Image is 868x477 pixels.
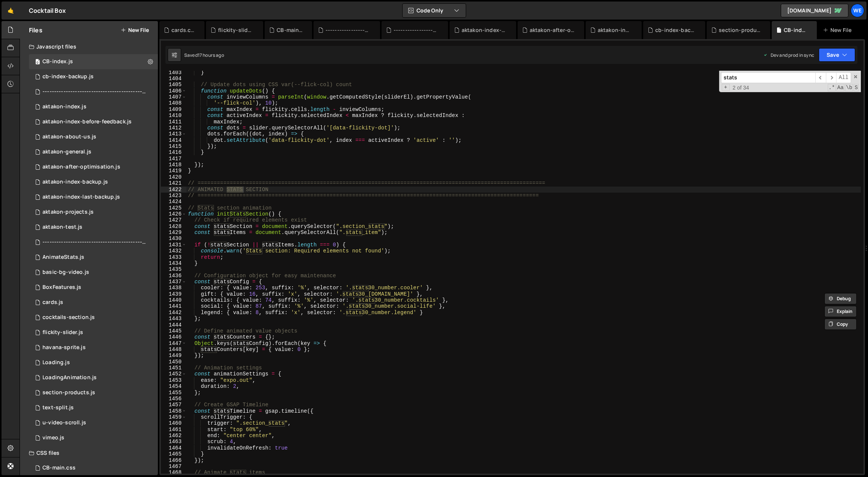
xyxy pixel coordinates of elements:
[161,174,186,180] div: 1420
[218,26,254,34] div: flickity-slider.css
[161,180,186,186] div: 1421
[42,73,94,80] div: cb-index-backup.js
[161,279,186,285] div: 1437
[722,84,730,91] span: Toggle Replace mode
[823,26,854,34] div: New File
[828,84,836,91] span: RegExp Search
[29,400,158,415] div: 12094/41439.js
[161,408,186,414] div: 1458
[826,72,836,83] span: ​
[403,4,466,17] button: Code Only
[161,291,186,297] div: 1439
[730,85,752,91] span: 2 of 34
[42,118,132,125] div: aktakon-index-before-feedback.js
[161,82,186,88] div: 1405
[29,370,158,385] div: 12094/30492.js
[42,389,95,396] div: section-products.js
[784,26,808,34] div: CB-index.js
[29,430,158,445] div: 12094/29507.js
[161,297,186,303] div: 1440
[815,72,826,83] span: ​
[161,235,186,242] div: 1430
[394,26,439,34] div: ----------------------------------------------------------------.js
[161,365,186,371] div: 1451
[836,84,844,91] span: CaseSensitive Search
[161,396,186,402] div: 1456
[161,427,186,433] div: 1461
[161,125,186,131] div: 1412
[29,190,158,205] div: 12094/44999.js
[836,72,851,83] span: Alt-Enter
[42,239,146,246] div: ----------------------------------------------------------------------------------------.js
[42,179,108,185] div: aktakon-index-backup.js
[42,374,97,381] div: LoadingAnimation.js
[851,4,864,17] a: We
[277,26,303,34] div: CB-main.css
[161,131,186,137] div: 1413
[161,371,186,377] div: 1452
[42,194,120,201] div: aktakon-index-last-backup.js
[29,205,158,220] div: 12094/44389.js
[42,359,70,366] div: Loading.js
[161,266,186,272] div: 1435
[29,54,158,69] div: 12094/46486.js
[29,235,161,250] div: 12094/46985.js
[161,420,186,426] div: 1460
[161,193,186,199] div: 1423
[42,284,81,291] div: BoxFeatures.js
[198,52,224,58] div: 17 hours ago
[42,404,74,411] div: text-split.js
[29,175,158,190] div: 12094/44174.js
[161,457,186,463] div: 1466
[161,303,186,309] div: 1441
[29,84,161,99] div: 12094/46984.js
[161,119,186,125] div: 1411
[29,144,158,160] div: 12094/45380.js
[20,39,158,54] div: Javascript files
[161,377,186,383] div: 1453
[42,329,83,336] div: flickity-slider.js
[29,220,158,235] div: 12094/45381.js
[824,319,857,330] button: Copy
[29,26,42,34] h2: Files
[161,137,186,143] div: 1414
[161,359,186,365] div: 1450
[161,414,186,420] div: 1459
[2,2,20,20] a: 🤙
[42,149,91,155] div: aktakon-general.js
[161,254,186,260] div: 1433
[161,439,186,445] div: 1463
[42,58,73,65] div: CB-index.js
[161,94,186,100] div: 1407
[29,250,158,265] div: 12094/30498.js
[721,72,815,83] input: Search for
[29,129,158,144] div: 12094/44521.js
[35,59,40,65] span: 0
[161,445,186,451] div: 1464
[161,433,186,439] div: 1462
[161,199,186,205] div: 1424
[763,52,814,58] div: Dev and prod in sync
[29,160,158,175] div: 12094/46147.js
[42,419,86,426] div: u-video-scroll.js
[171,26,195,34] div: cards.css
[161,187,186,193] div: 1422
[42,434,64,441] div: vimeo.js
[121,27,149,33] button: New File
[29,99,158,114] div: 12094/43364.js
[42,209,94,216] div: aktakon-projects.js
[161,100,186,106] div: 1408
[161,334,186,340] div: 1446
[42,88,146,95] div: ----------------------------------------------------------------.js
[781,4,848,17] a: [DOMAIN_NAME]
[161,273,186,279] div: 1436
[161,463,186,469] div: 1467
[42,299,63,306] div: cards.js
[161,402,186,408] div: 1457
[42,254,84,261] div: AnimateStats.js
[161,328,186,334] div: 1445
[161,322,186,328] div: 1444
[29,6,66,15] div: Cocktail Box
[161,229,186,235] div: 1429
[184,52,224,58] div: Saved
